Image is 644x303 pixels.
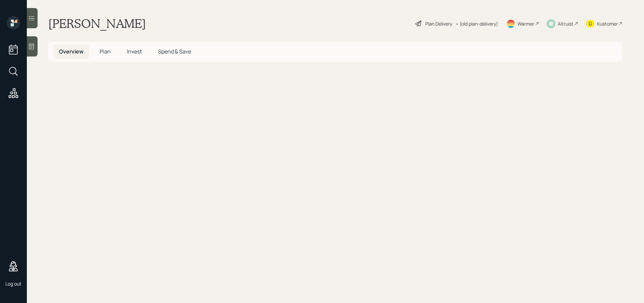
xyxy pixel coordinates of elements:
span: Invest [127,48,142,55]
h1: [PERSON_NAME] [48,16,146,31]
span: Overview [59,48,84,55]
div: Altruist [558,20,574,27]
div: Plan Delivery [425,20,452,27]
div: Warmer [518,20,534,27]
span: Spend & Save [158,48,191,55]
span: Plan [100,48,111,55]
div: Log out [5,280,21,287]
div: Kustomer [597,20,618,27]
div: • (old plan-delivery) [455,20,498,27]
